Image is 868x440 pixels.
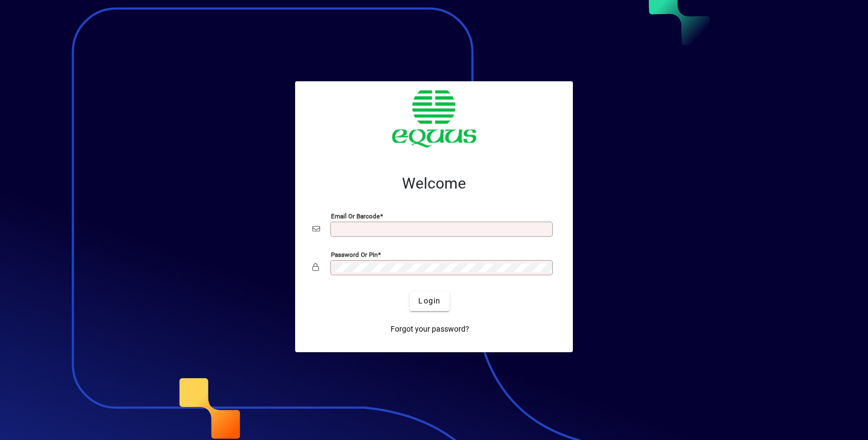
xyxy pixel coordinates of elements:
[331,212,380,219] mat-label: Email or Barcode
[312,174,556,193] h2: Welcome
[331,250,378,258] mat-label: Password or Pin
[386,320,474,339] a: Forgot your password?
[418,295,441,307] span: Login
[391,323,469,335] span: Forgot your password?
[410,292,449,311] button: Login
